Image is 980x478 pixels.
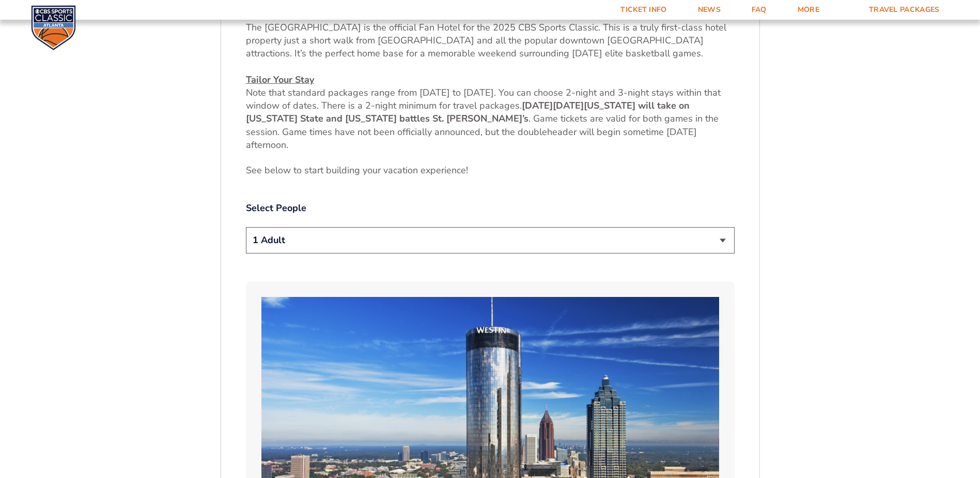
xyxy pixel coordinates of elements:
[246,99,690,125] strong: [US_STATE] will take on [US_STATE] State and [US_STATE] battles St. [PERSON_NAME]’s
[246,73,314,86] u: Tailor Your Stay
[426,164,468,176] span: xperience!
[522,99,584,112] strong: [DATE][DATE]
[246,21,726,59] span: The [GEOGRAPHIC_DATA] is the official Fan Hotel for the 2025 CBS Sports Classic. This is a truly ...
[246,86,721,112] span: Note that standard packages range from [DATE] to [DATE]. You can choose 2-night and 3-night stays...
[31,5,76,50] img: CBS Sports Classic
[246,8,270,21] u: Hotel
[246,112,719,151] span: . Game tickets are valid for both games in the session. Game times have not been officially annou...
[246,164,735,177] p: See below to start building your vacation e
[246,202,735,215] label: Select People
